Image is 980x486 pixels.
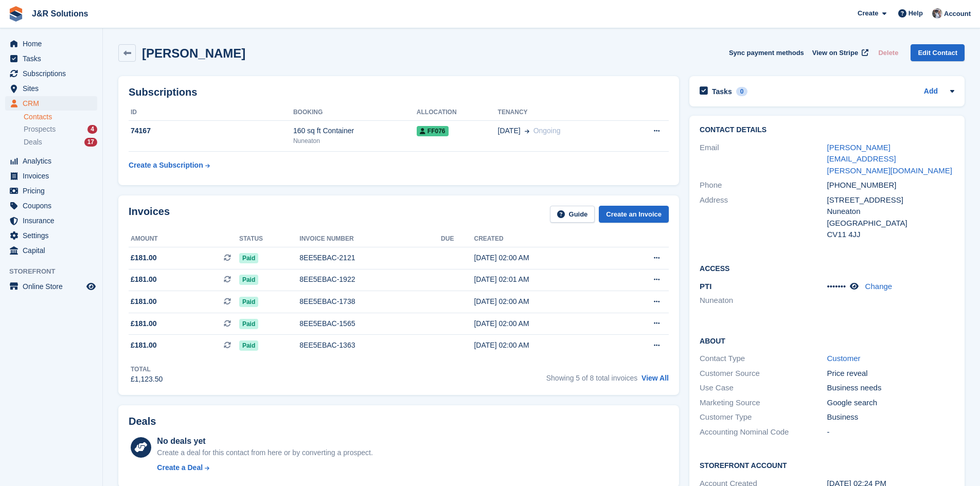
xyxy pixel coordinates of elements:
span: View on Stripe [812,48,858,58]
span: PTI [700,282,711,291]
span: Help [908,8,923,19]
span: Paid [239,319,258,329]
span: £181.00 [131,274,157,285]
div: 8EE5EBAC-1565 [299,318,441,329]
span: ••••••• [827,282,846,291]
div: [STREET_ADDRESS] [827,194,954,206]
div: Create a Subscription [129,160,203,171]
a: Guide [550,206,595,223]
span: Deals [24,137,42,147]
div: Marketing Source [700,397,827,409]
div: 4 [87,125,97,134]
a: Contacts [24,112,97,122]
div: Price reveal [827,368,954,380]
div: 17 [84,138,97,147]
div: [PHONE_NUMBER] [827,179,954,191]
h2: Access [700,263,954,273]
a: Create an Invoice [599,206,669,223]
span: Account [944,9,971,19]
span: Ongoing [533,127,561,135]
h2: Storefront Account [700,460,954,470]
a: menu [5,199,97,213]
button: Delete [874,44,902,61]
a: Edit Contact [911,44,965,61]
a: Prospects 4 [24,124,97,135]
a: View All [642,374,669,382]
div: 8EE5EBAC-1922 [299,274,441,285]
div: Phone [700,179,827,191]
div: - [827,426,954,438]
span: Tasks [23,51,84,66]
th: Tenancy [498,104,625,121]
span: Insurance [23,213,84,228]
a: menu [5,81,97,96]
span: Subscriptions [23,66,84,81]
span: Create [858,8,878,19]
a: menu [5,51,97,66]
span: Online Store [23,279,84,294]
div: Business [827,411,954,423]
div: 74167 [129,125,293,136]
div: 8EE5EBAC-1363 [299,340,441,351]
a: Customer [827,354,861,363]
a: [PERSON_NAME][EMAIL_ADDRESS][PERSON_NAME][DOMAIN_NAME] [827,143,952,175]
div: [DATE] 02:01 AM [474,274,614,285]
div: Customer Source [700,368,827,380]
a: menu [5,96,97,111]
img: Steve Revell [932,8,942,19]
div: [DATE] 02:00 AM [474,296,614,307]
h2: Invoices [129,206,170,223]
a: Create a Subscription [129,156,210,175]
a: Deals 17 [24,137,97,148]
span: Analytics [23,154,84,168]
div: Contact Type [700,353,827,365]
div: Customer Type [700,411,827,423]
a: J&R Solutions [28,5,92,22]
a: Create a Deal [157,462,372,473]
div: [DATE] 02:00 AM [474,253,614,263]
div: Address [700,194,827,241]
div: Create a Deal [157,462,203,473]
div: Accounting Nominal Code [700,426,827,438]
div: £1,123.50 [131,374,163,385]
a: menu [5,169,97,183]
span: Invoices [23,169,84,183]
a: menu [5,213,97,228]
span: Showing 5 of 8 total invoices [546,374,637,382]
span: Sites [23,81,84,96]
a: Add [924,86,938,98]
span: Paid [239,253,258,263]
h2: About [700,335,954,346]
div: Google search [827,397,954,409]
span: £181.00 [131,318,157,329]
div: No deals yet [157,435,372,447]
h2: Contact Details [700,126,954,134]
div: Use Case [700,382,827,394]
th: ID [129,104,293,121]
a: Change [865,282,893,291]
div: Email [700,142,827,177]
th: Created [474,231,614,247]
a: menu [5,154,97,168]
div: 8EE5EBAC-1738 [299,296,441,307]
span: [DATE] [498,125,521,136]
span: FF076 [417,126,449,136]
a: menu [5,279,97,294]
h2: Deals [129,416,156,427]
button: Sync payment methods [729,44,804,61]
div: CV11 4JJ [827,229,954,241]
div: [GEOGRAPHIC_DATA] [827,218,954,229]
span: Pricing [23,184,84,198]
th: Booking [293,104,417,121]
th: Amount [129,231,239,247]
h2: [PERSON_NAME] [142,46,245,60]
h2: Tasks [712,87,732,96]
th: Due [441,231,474,247]
div: [DATE] 02:00 AM [474,318,614,329]
span: CRM [23,96,84,111]
h2: Subscriptions [129,86,669,98]
li: Nuneaton [700,295,827,307]
a: Preview store [85,280,97,293]
div: Create a deal for this contact from here or by converting a prospect. [157,447,372,458]
div: Business needs [827,382,954,394]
